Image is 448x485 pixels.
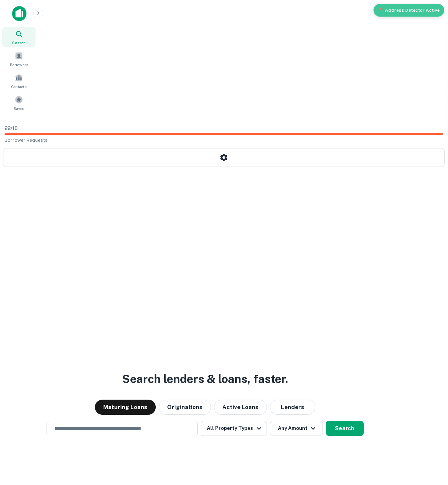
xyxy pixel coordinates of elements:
span: Search [12,40,26,46]
span: Saved [14,105,25,111]
button: Lenders [270,400,315,415]
button: Active Loans [214,400,267,415]
a: Contacts [2,71,36,91]
h3: Search lenders & loans, faster. [122,371,288,388]
button: Maturing Loans [95,400,156,415]
div: 📍 Address Detector Active [374,4,444,17]
a: Saved [2,93,36,113]
button: Any Amount [270,421,323,436]
span: Borrowers [10,62,28,68]
iframe: Chat Widget [410,425,448,461]
span: Contacts [11,83,26,90]
a: Search [2,27,36,47]
button: Originations [159,400,211,415]
button: All Property Types [201,421,267,436]
span: 22 / 10 [5,125,18,131]
span: Borrower Requests [5,137,48,143]
button: Search [326,421,364,436]
a: Borrowers [2,49,36,69]
img: capitalize-icon.png [12,6,26,21]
